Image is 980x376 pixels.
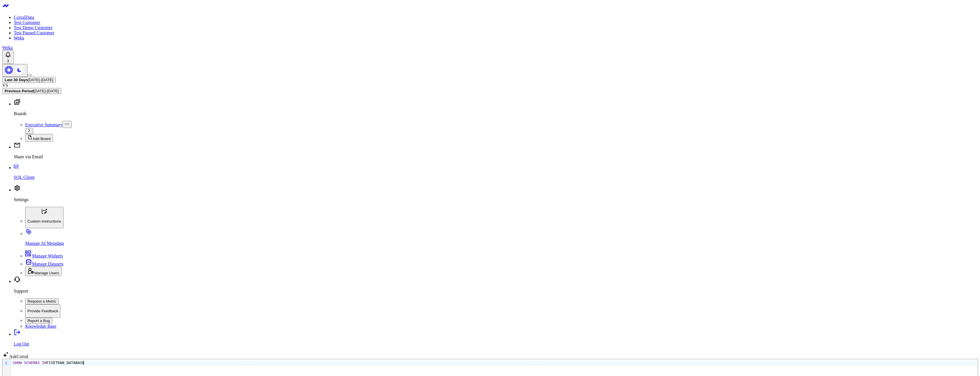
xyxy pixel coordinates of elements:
div: 3 [5,59,11,63]
a: Manage Datasets [25,261,64,266]
a: AskCorral [2,354,28,359]
b: Previous Period [5,89,33,93]
p: Share via Email [14,154,978,159]
a: Executive Summary [25,122,62,127]
a: Weka [2,45,13,50]
a: Test Customer [14,20,40,25]
button: Provide Feedback [25,304,60,318]
div: VS [2,83,978,88]
span: SHOW [13,361,22,365]
span: IN [42,361,47,365]
span: Manage Users [34,271,59,275]
a: Manage AI Metadata [25,231,978,246]
button: Custom Instructions [25,207,64,228]
a: Test Paused Customer [14,30,54,35]
button: Last 30 Days[DATE]-[DATE] [2,77,56,83]
b: Last 30 Days [5,78,28,82]
p: Boards [14,111,978,116]
button: Previous Period[DATE]-[DATE] [2,88,61,94]
span: Manage Widgets [32,253,63,258]
div: 1 [2,360,8,366]
button: Request a Metric [25,298,59,304]
span: [DATE] - [DATE] [33,89,59,93]
p: SQL Client [14,175,978,180]
button: Manage Users [25,267,62,276]
a: Log Out [14,332,978,347]
a: SQL Client [14,165,978,180]
a: Manage Widgets [25,253,63,258]
span: Manage Datasets [32,261,64,266]
div: FIVETRAN_DATABASE [11,360,978,365]
a: Knowledge Base [25,324,56,329]
a: CorralData [14,15,34,20]
span: [DATE] - [DATE] [28,78,53,82]
p: Settings [14,197,978,202]
a: Test Demo Customer [14,25,53,30]
p: Custom Instructions [27,219,61,223]
p: Provide Feedback [27,309,58,313]
button: 3 [2,50,14,64]
button: Report a Bug [25,318,52,324]
a: Weka [14,35,24,40]
span: SCHEMAS [24,361,40,365]
p: Manage AI Metadata [25,241,978,246]
button: Add Board [25,134,53,142]
p: Log Out [14,341,978,347]
p: Support [14,289,978,294]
